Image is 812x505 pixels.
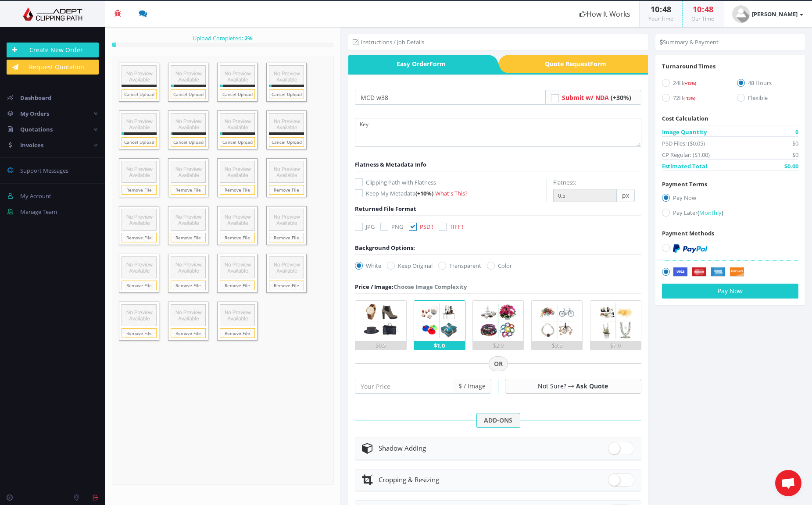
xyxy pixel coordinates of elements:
label: Pay Later [662,208,798,220]
input: Your Order Title [355,90,546,105]
span: $ / Image [453,379,491,394]
a: Remove File [269,281,304,290]
a: Create New Order [7,43,99,57]
span: Submit w/ NDA [562,93,609,102]
a: How It Works [571,1,639,27]
a: Cancel Upload [269,89,304,99]
small: Our Time [691,15,714,22]
small: Your Time [648,15,673,22]
span: TIFF ! [450,223,463,231]
div: $7.0 [590,341,641,350]
span: Easy Order [348,55,487,73]
a: Remove File [269,185,304,195]
span: : [659,4,662,14]
label: White [355,261,381,270]
span: Support Messages [20,167,68,174]
a: Cancel Upload [171,89,206,99]
div: $3.5 [532,341,583,350]
a: Remove File [122,281,157,290]
li: Instructions / Job Details [353,38,424,46]
a: Cancel Upload [220,137,255,147]
span: Returned File Format [355,205,416,213]
label: Flatness: [553,178,576,187]
img: 1.png [361,301,401,341]
img: user_default.jpg [732,5,750,23]
label: 72H [662,93,723,105]
a: Cancel Upload [269,137,304,147]
label: Keep Original [387,261,433,270]
a: Cancel Upload [122,137,157,147]
a: Remove File [220,281,255,290]
i: Form [590,60,606,68]
span: px [617,189,635,202]
span: $0 [792,150,798,159]
label: Clipping Path with Flatness [355,178,546,187]
span: 2 [244,34,247,42]
a: Remove File [122,233,157,242]
span: OR [489,356,508,371]
a: Remove File [122,328,157,338]
span: Payment Terms [662,180,707,188]
a: Remove File [171,281,206,290]
img: 3.png [478,301,518,341]
a: Remove File [269,233,304,242]
button: Pay Now [662,284,798,299]
span: Price / Image: [355,283,393,291]
a: Remove File [220,233,255,242]
label: Keep My Metadata - [355,189,546,198]
span: (-15%) [683,96,695,101]
img: Securely by Stripe [673,267,744,277]
span: PSD ! [420,223,433,231]
span: Invoices [20,141,43,149]
span: Estimated Total [662,162,707,171]
img: 4.png [537,301,577,341]
span: (+30%) [611,93,631,102]
div: $0.5 [355,341,406,350]
a: Cancel Upload [122,89,157,99]
span: PSD Files: ($0.05) [662,139,705,148]
label: JPG [355,222,375,231]
span: Cropping & Resizing [379,475,439,484]
a: (Monthly) [698,209,723,217]
span: 48 [705,4,713,14]
a: Remove File [220,185,255,195]
a: Cancel Upload [171,137,206,147]
span: Turnaround Times [662,62,715,70]
span: 10 [651,4,659,14]
a: [PERSON_NAME] [723,1,812,27]
label: 48 Hours [737,78,798,90]
a: What's This? [435,189,468,197]
a: (+15%) [683,79,696,87]
a: Quote RequestForm [509,55,648,73]
span: My Orders [20,110,49,117]
span: Payment Methods [662,229,714,237]
a: Remove File [171,328,206,338]
span: Shadow Adding [379,444,426,452]
a: Submit w/ NDA (+30%) [562,93,631,102]
a: Request Quotation [7,60,99,75]
span: $0 [792,139,798,148]
a: Cancel Upload [220,89,255,99]
div: Background Options: [355,243,415,252]
i: Form [429,60,446,68]
a: Remove File [171,233,206,242]
div: Upload Completed: [112,34,334,43]
a: Remove File [171,185,206,195]
span: Flatness & Metadata Info [355,160,426,168]
a: (-15%) [683,94,695,102]
strong: [PERSON_NAME] [752,10,798,18]
img: PayPal [673,244,707,253]
span: Manage Team [20,208,57,216]
img: 2.png [419,301,459,341]
label: 24H [662,78,723,90]
div: Choose Image Complexity [355,282,467,291]
span: (+15%) [683,81,696,86]
span: Quote Request [509,55,648,73]
strong: % [243,34,253,42]
span: $0.00 [784,162,798,171]
label: Transparent [438,261,481,270]
div: Open chat [775,470,801,496]
span: Cost Calculation [662,114,708,122]
span: CP Regular: ($1.00) [662,150,710,159]
span: 0 [795,128,798,136]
